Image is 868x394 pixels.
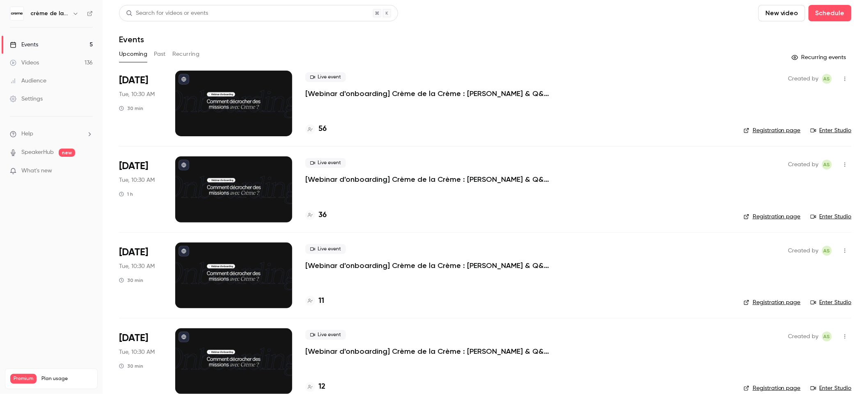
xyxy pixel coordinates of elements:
[318,295,324,307] h4: 11
[788,51,852,64] button: Recurring events
[822,74,832,84] span: Alexandre Sutra
[119,90,155,98] span: Tue, 10:30 AM
[811,213,852,221] a: Enter Studio
[305,381,325,392] a: 12
[305,261,552,270] a: [Webinar d'onboarding] Crème de la Crème : [PERSON_NAME] & Q&A par [PERSON_NAME]
[10,95,43,103] div: Settings
[305,210,327,221] a: 36
[30,9,69,18] h6: crème de la crème
[119,332,148,345] span: [DATE]
[811,126,852,135] a: Enter Studio
[119,160,148,173] span: [DATE]
[305,72,346,82] span: Live event
[10,7,23,20] img: crème de la crème
[119,262,155,270] span: Tue, 10:30 AM
[824,332,830,341] span: AS
[744,384,801,392] a: Registration page
[119,348,155,356] span: Tue, 10:30 AM
[119,156,162,222] div: Sep 9 Tue, 10:30 AM (Europe/Madrid)
[822,332,832,341] span: Alexandre Sutra
[126,9,208,18] div: Search for videos or events
[824,74,830,84] span: AS
[305,174,552,184] a: [Webinar d'onboarding] Crème de la Crème : [PERSON_NAME] & Q&A par [PERSON_NAME]
[119,191,133,197] div: 1 h
[119,363,143,369] div: 30 min
[305,89,552,98] a: [Webinar d'onboarding] Crème de la Crème : [PERSON_NAME] & Q&A par [PERSON_NAME]
[788,332,819,341] span: Created by
[305,158,346,168] span: Live event
[10,59,39,67] div: Videos
[758,5,805,21] button: New video
[21,148,54,157] a: SpeakerHub
[811,384,852,392] a: Enter Studio
[154,48,166,61] button: Past
[21,130,33,138] span: Help
[119,328,162,394] div: Sep 23 Tue, 10:30 AM (Europe/Madrid)
[119,243,162,308] div: Sep 16 Tue, 10:30 AM (Europe/Madrid)
[811,298,852,307] a: Enter Studio
[788,160,819,170] span: Created by
[41,376,92,382] span: Plan usage
[305,346,552,356] a: [Webinar d'onboarding] Crème de la Crème : [PERSON_NAME] & Q&A par [PERSON_NAME]
[59,149,75,157] span: new
[119,277,143,284] div: 30 min
[744,213,801,221] a: Registration page
[119,34,144,44] h1: Events
[318,124,327,135] h4: 56
[305,124,327,135] a: 56
[10,41,38,49] div: Events
[788,246,819,256] span: Created by
[808,5,852,21] button: Schedule
[172,48,200,61] button: Recurring
[119,74,148,87] span: [DATE]
[10,77,46,85] div: Audience
[822,246,832,256] span: Alexandre Sutra
[824,246,830,256] span: AS
[305,330,346,340] span: Live event
[305,295,324,307] a: 11
[10,130,93,138] li: help-dropdown-opener
[744,298,801,307] a: Registration page
[119,48,147,61] button: Upcoming
[119,246,148,259] span: [DATE]
[318,210,327,221] h4: 36
[305,244,346,254] span: Live event
[21,167,52,175] span: What's new
[10,374,37,384] span: Premium
[119,176,155,184] span: Tue, 10:30 AM
[119,71,162,136] div: Sep 2 Tue, 10:30 AM (Europe/Paris)
[788,74,819,84] span: Created by
[318,381,325,392] h4: 12
[119,105,143,112] div: 30 min
[822,160,832,170] span: Alexandre Sutra
[744,126,801,135] a: Registration page
[824,160,830,170] span: AS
